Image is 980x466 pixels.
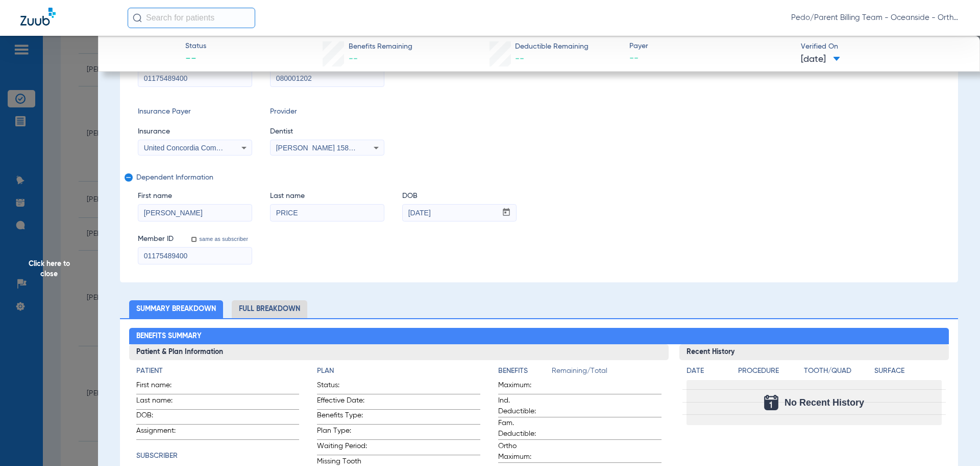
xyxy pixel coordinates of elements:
span: Assignment: [136,426,186,439]
span: First name [138,191,252,202]
span: -- [349,54,358,63]
span: Benefits Remaining [349,41,412,52]
span: Payer [629,41,792,52]
img: Zuub Logo [20,8,56,26]
label: same as subscriber [198,235,249,242]
h3: Patient & Plan Information [129,344,669,361]
span: Maximum: [498,380,548,394]
button: Open calendar [497,205,517,221]
span: Remaining/Total [552,366,661,380]
h4: Benefits [498,366,552,376]
span: Dependent Information [136,173,939,182]
li: Summary Breakdown [129,300,223,318]
span: DOB [402,191,517,202]
span: -- [629,52,792,65]
h4: Tooth/Quad [804,366,871,376]
img: Calendar [764,395,778,410]
span: Waiting Period: [317,441,367,455]
h4: Subscriber [136,451,300,461]
span: Ind. Deductible: [498,395,548,417]
span: Last name [270,191,384,202]
span: Pedo/Parent Billing Team - Oceanside - Ortho | The Super Dentists [791,13,960,23]
span: Verified On [801,41,964,52]
h4: Plan [317,366,480,376]
app-breakdown-title: Date [687,366,729,380]
span: Insurance [138,126,252,137]
h4: Date [687,366,729,376]
iframe: Chat Widget [929,417,980,466]
input: Search for patients [128,8,255,28]
mat-icon: remove [125,173,131,186]
app-breakdown-title: Procedure [738,366,800,380]
app-breakdown-title: Benefits [498,366,552,380]
h4: Patient [136,366,300,376]
span: Effective Date: [317,395,367,409]
span: Last name: [136,395,186,409]
span: Status: [317,380,367,394]
span: United Concordia Companies, Inc. [144,144,253,152]
span: Status [185,41,206,52]
span: First name: [136,380,186,394]
span: Provider [270,106,384,117]
span: [PERSON_NAME] 1588149470 [276,144,377,152]
li: Full Breakdown [232,300,307,318]
span: Benefits Type: [317,410,367,424]
img: Search Icon [133,13,142,23]
h2: Benefits Summary [129,328,949,344]
span: Deductible Remaining [515,41,589,52]
span: Ortho Maximum: [498,441,548,462]
h4: Surface [874,366,942,376]
app-breakdown-title: Surface [874,366,942,380]
span: Member ID [138,234,174,245]
span: -- [185,52,206,66]
span: Insurance Payer [138,106,252,117]
span: Plan Type: [317,426,367,439]
span: [DATE] [801,53,840,66]
span: Fam. Deductible: [498,418,548,439]
h4: Procedure [738,366,800,376]
h3: Recent History [679,344,949,361]
app-breakdown-title: Tooth/Quad [804,366,871,380]
span: Dentist [270,126,384,137]
span: DOB: [136,410,186,424]
span: No Recent History [785,397,864,408]
span: -- [515,54,524,63]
